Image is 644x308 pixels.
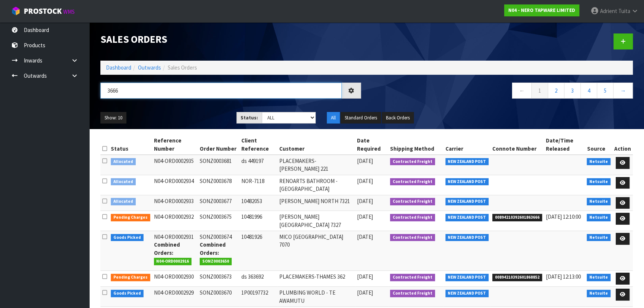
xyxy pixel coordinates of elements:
[277,135,355,155] th: Customer
[444,135,491,155] th: Carrier
[239,231,277,271] td: 10481926
[154,241,180,256] strong: Combined Orders:
[152,135,198,155] th: Reference Number
[277,231,355,271] td: MICO [GEOGRAPHIC_DATA] 7070
[508,7,575,13] strong: N04 - NERO TAPWARE LIMITED
[490,135,544,155] th: Connote Number
[24,6,62,16] span: ProStock
[111,198,136,205] span: Allocated
[198,271,239,287] td: SONZ0003673
[357,157,373,164] span: [DATE]
[587,158,611,166] span: Netsuite
[239,135,277,155] th: Client Reference
[106,64,131,71] a: Dashboard
[198,287,239,307] td: SONZ0003670
[198,135,239,155] th: Order Number
[152,287,198,307] td: N04-ORD0002929
[357,198,373,205] span: [DATE]
[198,175,239,195] td: SONZ0003678
[11,6,20,16] img: cube-alt.png
[152,175,198,195] td: N04-ORD0002934
[277,175,355,195] td: RENOARTS BATHROOM - [GEOGRAPHIC_DATA]
[198,211,239,231] td: SONZ0003675
[390,214,435,221] span: Contracted Freight
[100,112,126,124] button: Show: 10
[492,274,542,281] span: 00894210392601868852
[597,83,614,99] a: 5
[111,158,136,166] span: Allocated
[390,158,435,166] span: Contracted Freight
[198,195,239,211] td: SONZ0003677
[587,214,611,221] span: Netsuite
[445,290,489,297] span: NEW ZEALAND POST
[445,274,489,281] span: NEW ZEALAND POST
[277,287,355,307] td: PLUMBING WORLD - TE AWAMUTU
[445,214,489,221] span: NEW ZEALAND POST
[613,83,633,99] a: →
[168,64,197,71] span: Sales Orders
[241,115,258,121] strong: Status:
[239,155,277,175] td: ds 449197
[357,177,373,185] span: [DATE]
[239,195,277,211] td: 10482053
[111,274,150,281] span: Pending Charges
[357,233,373,240] span: [DATE]
[546,273,581,280] span: [DATE] 12:13:00
[492,214,542,221] span: 00894210392601863666
[138,64,161,71] a: Outwards
[618,7,630,15] span: Tuita
[390,290,435,297] span: Contracted Freight
[587,198,611,205] span: Netsuite
[587,290,611,297] span: Netsuite
[580,83,597,99] a: 4
[198,231,239,271] td: SONZ0003674
[382,112,414,124] button: Back Orders
[277,211,355,231] td: [PERSON_NAME][GEOGRAPHIC_DATA] 7327
[277,155,355,175] td: PLACEMAKERS-[PERSON_NAME] 221
[200,241,226,256] strong: Combined Orders:
[587,178,611,186] span: Netsuite
[388,135,444,155] th: Shipping Method
[600,7,617,15] span: Adrient
[277,271,355,287] td: PLACEMAKERS-THAMES 362
[587,234,611,241] span: Netsuite
[152,211,198,231] td: N04-ORD0002932
[111,214,150,221] span: Pending Charges
[100,83,342,99] input: Search sales orders
[100,33,361,45] h1: Sales Orders
[587,274,611,281] span: Netsuite
[111,178,136,186] span: Allocated
[200,258,232,265] span: SONZ0003650
[372,83,633,101] nav: Page navigation
[612,135,633,155] th: Action
[109,135,152,155] th: Status
[239,175,277,195] td: NOR-7118
[239,211,277,231] td: 10481996
[564,83,581,99] a: 3
[445,234,489,241] span: NEW ZEALAND POST
[152,195,198,211] td: N04-ORD0002933
[111,234,144,241] span: Goods Picked
[445,178,489,186] span: NEW ZEALAND POST
[198,155,239,175] td: SONZ0003681
[239,287,277,307] td: 1P00197732
[445,198,489,205] span: NEW ZEALAND POST
[445,158,489,166] span: NEW ZEALAND POST
[390,274,435,281] span: Contracted Freight
[544,135,585,155] th: Date/Time Released
[152,271,198,287] td: N04-ORD0002930
[531,83,548,99] a: 1
[357,273,373,280] span: [DATE]
[546,213,581,220] span: [DATE] 12:10:00
[390,178,435,186] span: Contracted Freight
[152,231,198,271] td: N04-ORD0002931
[154,258,192,265] span: N04-ORD0002916
[390,198,435,205] span: Contracted Freight
[111,290,144,297] span: Goods Picked
[390,234,435,241] span: Contracted Freight
[63,8,75,15] small: WMS
[512,83,532,99] a: ←
[355,135,388,155] th: Date Required
[152,155,198,175] td: N04-ORD0002935
[341,112,381,124] button: Standard Orders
